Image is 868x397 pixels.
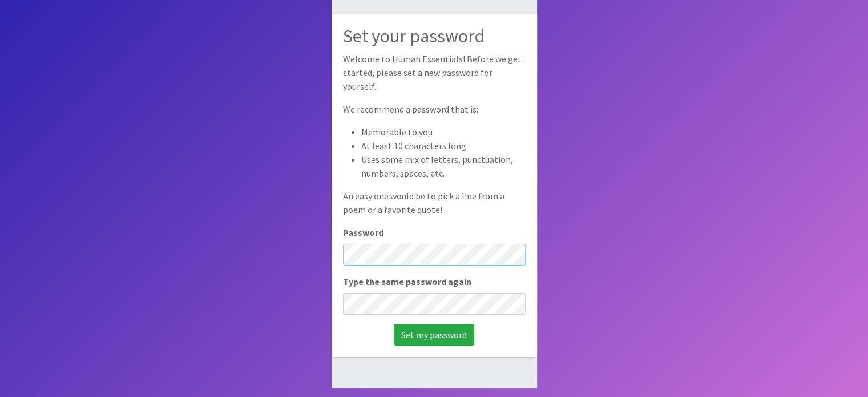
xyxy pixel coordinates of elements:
p: An easy one would be to pick a line from a poem or a favorite quote! [343,189,526,216]
label: Password [343,226,383,239]
li: Memorable to you [361,125,526,139]
label: Type the same password again [343,275,471,288]
li: At least 10 characters long [361,139,526,153]
li: Uses some mix of letters, punctuation, numbers, spaces, etc. [361,153,526,180]
h2: Set your password [343,25,526,47]
p: We recommend a password that is: [343,102,526,116]
input: Set my password [394,324,474,346]
p: Welcome to Human Essentials! Before we get started, please set a new password for yourself. [343,52,526,93]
